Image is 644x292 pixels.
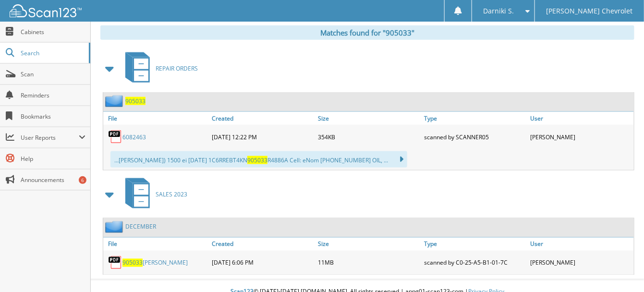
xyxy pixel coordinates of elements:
span: 905033 [122,259,143,267]
img: PDF.png [108,255,122,270]
span: Reminders [21,91,85,99]
iframe: Chat Widget [596,246,644,292]
span: Announcements [21,176,85,184]
div: 6 [79,176,86,184]
div: Matches found for "905033" [100,25,634,40]
span: Help [21,155,85,163]
a: Type [422,112,528,125]
span: Search [21,49,84,57]
a: File [103,238,209,251]
div: 354KB [316,127,422,146]
span: 905033 [247,156,267,164]
span: SALES 2023 [156,190,187,198]
div: [DATE] 6:06 PM [209,253,316,272]
a: Size [316,112,422,125]
a: Created [209,238,316,251]
span: User Reports [21,134,79,142]
img: folder2.png [105,221,125,233]
img: scan123-logo-white.svg [10,4,82,17]
span: REPAIR ORDERS [156,64,198,73]
a: File [103,112,209,125]
div: scanned by C0-25-A5-B1-01-7C [422,253,528,272]
a: 6082463 [122,133,146,141]
a: DECEMBER [125,223,156,231]
a: User [528,238,634,251]
a: Size [316,238,422,251]
a: Type [422,238,528,251]
a: REPAIR ORDERS [120,49,198,87]
div: ...[PERSON_NAME]) 1500 ei [DATE] 1C6RREBT4KN R4886A Cell: eNom [PHONE_NUMBER] OIL, ... [110,151,407,168]
img: folder2.png [105,95,125,107]
span: Scan [21,70,85,78]
span: Bookmarks [21,112,85,121]
span: Darniki S. [484,8,514,14]
div: [PERSON_NAME] [528,253,634,272]
div: 11MB [316,253,422,272]
span: Cabinets [21,28,85,36]
img: PDF.png [108,130,122,144]
div: scanned by SCANNER05 [422,127,528,146]
a: User [528,112,634,125]
a: Created [209,112,316,125]
div: [PERSON_NAME] [528,127,634,146]
a: 905033 [125,97,146,105]
a: 905033[PERSON_NAME] [122,259,188,267]
a: SALES 2023 [120,175,187,213]
div: [DATE] 12:22 PM [209,127,316,146]
span: [PERSON_NAME] Chevrolet [547,8,633,14]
